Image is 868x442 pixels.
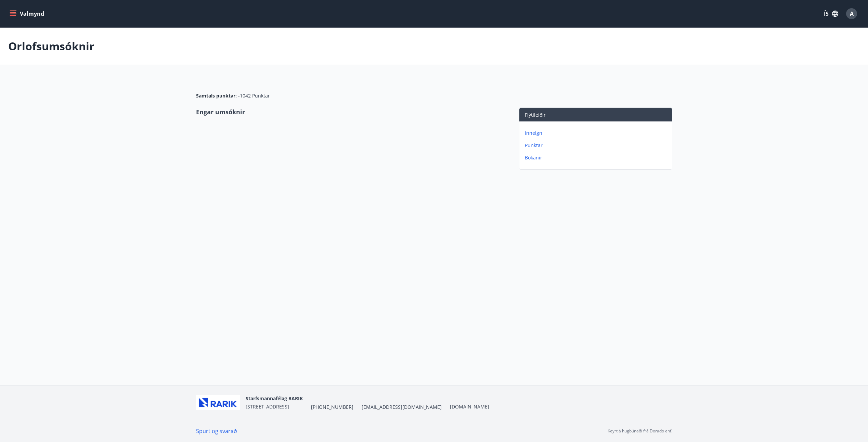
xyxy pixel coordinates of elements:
[608,428,672,434] p: Keyrt á hugbúnaði frá Dorado ehf.
[362,404,442,411] span: [EMAIL_ADDRESS][DOMAIN_NAME]
[820,8,842,20] button: ÍS
[196,395,240,410] img: ZmrgJ79bX6zJLXUGuSjrUVyxXxBt3QcBuEz7Nz1t.png
[238,92,270,99] span: -1042 Punktar
[246,403,289,410] span: [STREET_ADDRESS]
[196,427,237,435] a: Spurt og svarað
[843,5,860,22] button: A
[450,403,489,410] a: [DOMAIN_NAME]
[311,404,353,411] span: [PHONE_NUMBER]
[8,39,94,54] p: Orlofsumsóknir
[196,108,245,116] span: Engar umsóknir
[525,130,669,136] p: Inneign
[8,8,47,20] button: menu
[246,395,303,402] span: Starfsmannafélag RARIK
[525,142,669,149] p: Punktar
[196,92,237,99] span: Samtals punktar :
[525,112,546,118] span: Flýtileiðir
[525,154,669,161] p: Bókanir
[850,10,854,17] span: A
